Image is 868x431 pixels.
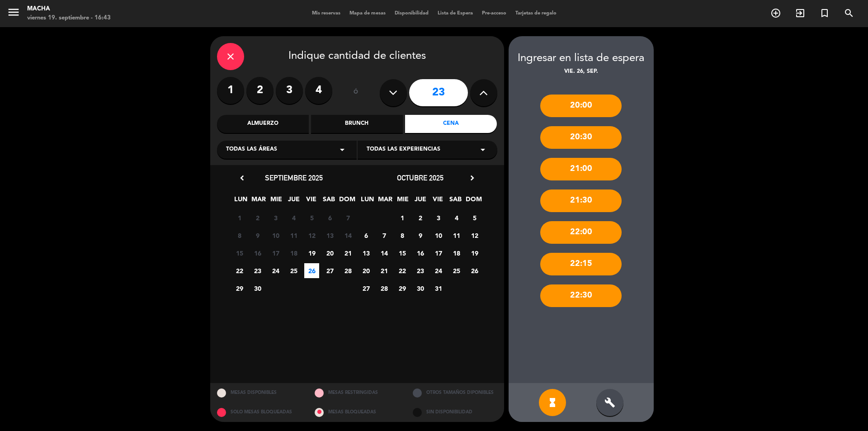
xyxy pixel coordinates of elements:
span: octubre 2025 [397,173,443,182]
span: JUE [413,194,428,209]
span: Mis reservas [307,11,345,16]
span: 29 [232,281,247,296]
span: 19 [467,246,482,260]
div: OTROS TAMAÑOS DIPONIBLES [406,383,504,403]
span: MAR [251,194,266,209]
div: Cena [405,115,497,133]
span: 8 [232,228,247,243]
span: 28 [340,263,355,278]
span: 28 [377,281,392,296]
i: hourglass_full [547,397,558,408]
span: 14 [340,228,355,243]
span: 6 [322,210,337,225]
span: 21 [340,246,355,260]
i: add_circle_outline [770,8,781,19]
span: 24 [431,263,446,278]
div: 22:30 [540,284,622,307]
div: 20:00 [540,95,622,117]
span: Todas las experiencias [367,145,440,154]
span: 15 [395,246,410,260]
label: 3 [276,77,303,104]
span: 3 [431,210,446,225]
label: 1 [217,77,244,104]
span: 4 [449,210,464,225]
div: Indique cantidad de clientes [217,43,497,70]
span: Lista de Espera [433,11,477,16]
i: exit_to_app [795,8,806,19]
i: menu [7,5,20,19]
span: 26 [467,263,482,278]
div: Macha [27,5,111,14]
div: MESAS RESTRINGIDAS [308,383,406,403]
span: 20 [322,246,337,260]
div: Almuerzo [217,115,309,133]
span: 25 [449,263,464,278]
div: 22:15 [540,253,622,275]
span: 14 [377,246,392,260]
span: 20 [359,263,373,278]
div: SIN DISPONIBILIDAD [406,403,504,422]
span: Pre-acceso [477,11,511,16]
i: turned_in_not [819,8,830,19]
span: 13 [322,228,337,243]
div: 21:30 [540,189,622,212]
span: 2 [250,210,265,225]
div: viernes 19. septiembre - 16:43 [27,14,111,23]
i: chevron_left [237,173,247,183]
span: MIE [269,194,283,209]
span: 21 [377,263,392,278]
div: Ingresar en lista de espera [509,50,654,67]
label: 4 [305,77,332,104]
span: 22 [395,263,410,278]
span: Disponibilidad [390,11,433,16]
span: 17 [431,246,446,260]
span: 6 [359,228,373,243]
span: 4 [286,210,301,225]
span: SAB [448,194,463,209]
span: 16 [250,246,265,260]
span: 7 [377,228,392,243]
span: 23 [413,263,428,278]
div: MESAS BLOQUEADAS [308,403,406,422]
span: LUN [233,194,248,209]
i: chevron_right [467,173,477,183]
span: 12 [304,228,319,243]
span: 8 [395,228,410,243]
span: DOM [339,194,354,209]
span: 19 [304,246,319,260]
span: VIE [304,194,319,209]
span: LUN [360,194,375,209]
button: menu [7,5,20,22]
i: arrow_drop_down [337,144,348,155]
div: MESAS DISPONIBLES [210,383,308,403]
div: Brunch [311,115,403,133]
div: vie. 26, sep. [509,67,654,76]
span: 24 [268,263,283,278]
i: close [225,51,236,62]
i: arrow_drop_down [477,144,488,155]
span: 31 [431,281,446,296]
span: 11 [286,228,301,243]
span: 9 [250,228,265,243]
div: SOLO MESAS BLOQUEADAS [210,403,308,422]
span: 5 [467,210,482,225]
span: DOM [466,194,481,209]
span: 17 [268,246,283,260]
span: 10 [268,228,283,243]
span: 2 [413,210,428,225]
span: JUE [286,194,301,209]
span: 30 [413,281,428,296]
span: Tarjetas de regalo [511,11,561,16]
span: 15 [232,246,247,260]
span: 22 [232,263,247,278]
span: 1 [395,210,410,225]
span: 27 [359,281,373,296]
span: 18 [449,246,464,260]
span: septiembre 2025 [265,173,323,182]
span: 18 [286,246,301,260]
div: 22:00 [540,221,622,244]
span: 13 [359,246,373,260]
span: 12 [467,228,482,243]
div: ó [341,77,371,109]
div: 20:30 [540,126,622,149]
